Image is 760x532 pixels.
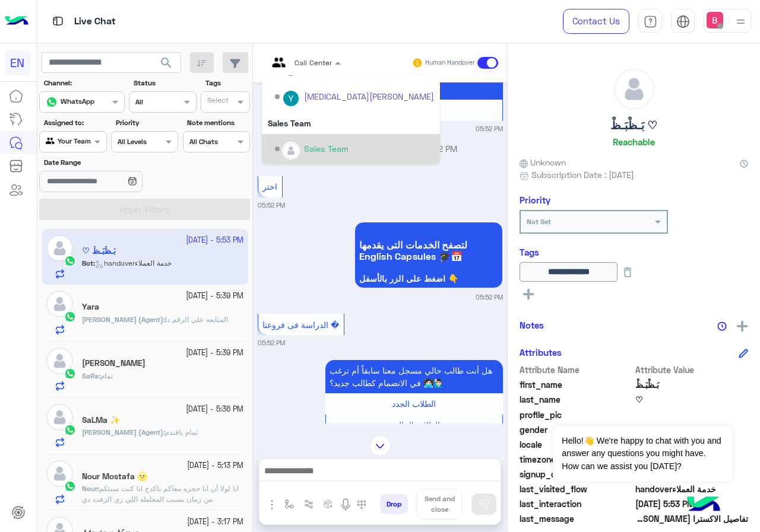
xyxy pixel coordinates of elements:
[304,499,313,509] img: Trigger scenario
[563,9,629,34] a: Contact Us
[520,468,633,480] span: signup_date
[50,14,65,28] img: tab
[527,217,551,226] b: Not Set
[520,247,748,257] h6: Tags
[187,517,243,528] small: [DATE] - 3:17 PM
[635,483,749,495] span: handoverخدمة العملاء
[520,453,633,466] span: timezone
[82,358,145,368] h5: SaRa MahMoud
[476,124,503,133] small: 05:52 PM
[82,428,163,437] span: [PERSON_NAME] (Agent)
[205,95,229,109] div: Select
[531,168,634,181] span: Subscription Date : [DATE]
[39,199,250,220] button: Apply Filters
[283,143,299,158] img: defaultAdmin.png
[46,460,73,487] img: defaultAdmin.png
[283,91,299,106] img: ACg8ocI6MlsIVUV_bq7ynHKXRHAHHf_eEJuK8wzlPyPcd5DXp5YqWA=s96-c
[388,420,440,430] span: الطلاب الحاليين
[520,378,633,391] span: first_name
[46,404,73,431] img: defaultAdmin.png
[635,512,749,525] span: تفاصيل الاكسترا سيشنز لو سمحت
[280,495,299,514] button: select flow
[187,460,243,472] small: [DATE] - 5:13 PM
[610,119,657,132] h5: بَـظْبَـظْ ♡
[614,69,654,109] img: defaultAdmin.png
[324,499,333,509] img: create order
[520,409,633,421] span: profile_pic
[520,364,633,376] span: Attribute Name
[186,348,243,359] small: [DATE] - 5:39 PM
[359,239,498,262] span: لتصفح الخدمات التى يقدمها English Capsules 🎓📅
[82,428,165,437] b: :
[82,302,99,312] h5: Yara
[476,292,503,302] small: 05:52 PM
[64,480,76,492] img: WhatsApp
[520,498,633,510] span: last_interaction
[152,52,181,78] button: search
[478,498,490,510] img: send message
[338,498,353,512] img: send voice note
[205,78,249,88] label: Tags
[325,360,503,393] p: 4/10/2025, 5:52 PM
[733,14,748,29] img: profile
[64,368,76,380] img: WhatsApp
[44,117,105,128] label: Assigned to:
[186,404,243,415] small: [DATE] - 5:36 PM
[82,472,147,482] h5: Nour Mostafa 🌝
[644,15,657,28] img: tab
[683,485,724,526] img: hulul-logo.png
[304,90,434,103] div: [MEDICAL_DATA][PERSON_NAME]
[707,12,723,28] img: userImage
[553,426,731,482] span: Hello!👋 We're happy to chat with you and answer any questions you might have. How can we assist y...
[262,112,440,134] div: Sales Team
[520,320,544,330] h6: Notes
[64,424,76,436] img: WhatsApp
[159,56,173,70] span: search
[46,291,73,317] img: defaultAdmin.png
[5,50,30,75] div: EN
[613,136,655,147] h6: Reachable
[676,15,690,28] img: tab
[46,348,73,374] img: defaultAdmin.png
[268,58,290,77] img: teams.png
[635,498,749,510] span: 2025-10-04T14:53:31.244Z
[520,512,633,525] span: last_message
[165,315,228,324] span: المتابعه علي الرقم دا
[392,399,436,409] span: الطلاب الجدد
[44,78,123,88] label: Channel:
[134,78,195,88] label: Status
[82,315,163,324] span: [PERSON_NAME] (Agent)
[82,484,239,504] span: انا لولا أن انا حجزه معاكم باكدج انا كنت سبتكم من زمان بسبب المعامله اللي زي الزفت دي
[359,274,498,283] span: اضغط على الزر بالأسفل 👇
[262,181,277,192] span: اختر
[520,156,566,168] span: Unknown
[82,371,99,380] span: SaRa
[82,484,97,493] span: Nour
[262,75,440,164] ng-dropdown-panel: Options list
[520,483,633,495] span: last_visited_flow
[5,9,28,34] img: Logo
[82,371,100,380] b: :
[520,195,550,205] h6: Priority
[425,58,475,68] small: Human Handover
[258,200,285,210] small: 05:52 PM
[82,484,99,493] b: :
[635,364,749,376] span: Attribute Value
[100,371,113,380] span: تمام
[520,423,633,436] span: gender
[82,315,165,324] b: :
[265,498,279,512] img: send attachment
[299,495,319,514] button: Trigger scenario
[304,142,349,155] div: Sales Team
[520,393,633,406] span: last_name
[380,494,408,514] button: Drop
[417,489,463,520] button: Send and close
[116,117,177,128] label: Priority
[187,117,248,128] label: Note mentions
[82,415,120,425] h5: SaLMa ✨️
[294,58,332,67] span: Call Center
[258,338,285,348] small: 05:52 PM
[74,14,116,30] p: Live Chat
[64,311,76,323] img: WhatsApp
[186,291,243,302] small: [DATE] - 5:39 PM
